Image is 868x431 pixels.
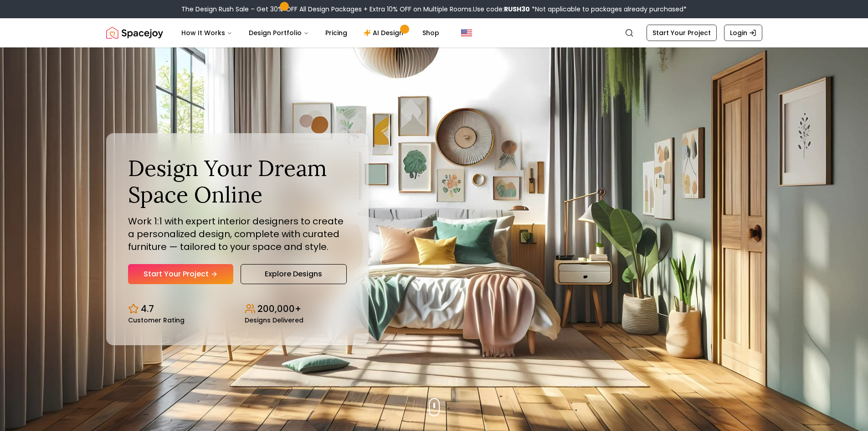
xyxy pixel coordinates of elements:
h1: Design Your Dream Space Online [128,155,347,208]
span: Use code: [473,5,530,14]
a: Login [724,25,762,41]
a: Spacejoy [106,24,163,42]
b: RUSH30 [504,5,530,14]
a: AI Design [356,24,413,42]
div: Design stats [128,295,347,323]
small: Customer Rating [128,317,185,323]
img: Spacejoy Logo [106,24,163,42]
button: How It Works [174,24,240,42]
a: Explore Designs [241,264,347,284]
a: Pricing [318,24,354,42]
nav: Global [106,18,762,47]
p: 200,000+ [257,302,301,315]
p: 4.7 [141,302,154,315]
nav: Main [174,24,447,42]
a: Shop [415,24,447,42]
p: Work 1:1 with expert interior designers to create a personalized design, complete with curated fu... [128,215,347,253]
span: *Not applicable to packages already purchased* [530,5,687,14]
button: Design Portfolio [241,24,316,42]
a: Start Your Project [647,25,717,41]
div: The Design Rush Sale – Get 30% OFF All Design Packages + Extra 10% OFF on Multiple Rooms. [181,5,687,14]
img: United States [461,27,472,38]
small: Designs Delivered [245,317,303,323]
a: Start Your Project [128,264,233,284]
